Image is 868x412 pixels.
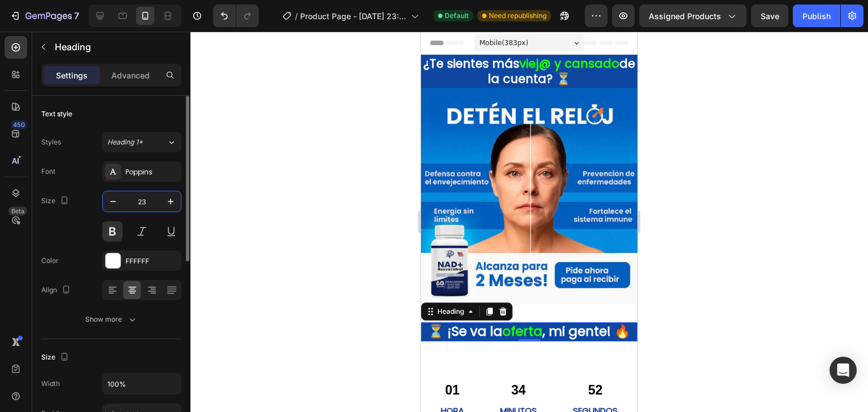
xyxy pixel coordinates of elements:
[802,10,831,22] div: Publish
[55,40,177,54] p: Heading
[8,207,27,216] div: Beta
[295,10,298,22] span: /
[213,5,259,27] div: Undo/Redo
[152,350,197,367] div: 52
[102,132,181,152] button: Heading 1*
[79,371,116,387] p: MINUTOS
[445,11,468,21] span: Default
[74,9,79,23] p: 7
[793,5,840,27] button: Publish
[85,314,138,325] div: Show more
[761,11,779,21] span: Save
[41,194,71,209] div: Size
[107,137,143,147] span: Heading 1*
[20,371,43,387] p: HORA
[152,371,197,387] p: SEGUNDOS
[639,5,747,27] button: Assigned Products
[41,350,71,365] div: Size
[79,350,116,367] div: 34
[111,69,150,81] p: Advanced
[41,256,59,266] div: Color
[41,166,55,177] div: Font
[300,10,406,22] span: Product Page - [DATE] 23:55:01
[649,10,721,22] span: Assigned Products
[125,256,179,266] div: FFFFFF
[103,374,181,394] input: Auto
[41,379,60,389] div: Width
[421,32,637,412] iframe: Design area
[5,5,84,27] button: 7
[830,357,857,384] div: Open Intercom Messenger
[489,11,546,21] span: Need republishing
[41,309,181,330] button: Show more
[11,120,27,129] div: 450
[56,69,88,81] p: Settings
[125,167,179,177] div: Poppins
[751,5,788,27] button: Save
[41,137,61,147] div: Styles
[41,109,72,119] div: Text style
[41,283,73,298] div: Align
